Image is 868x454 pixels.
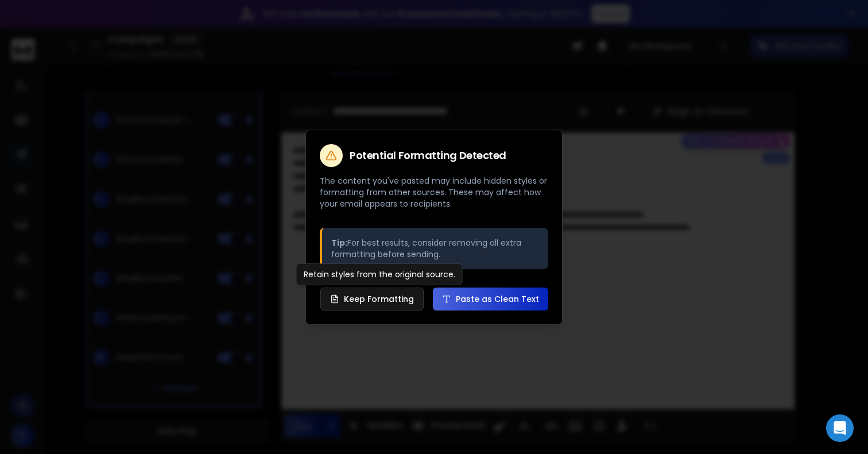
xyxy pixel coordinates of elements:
strong: Tip: [331,237,347,249]
p: For best results, consider removing all extra formatting before sending. [331,237,539,260]
div: Open Intercom Messenger [826,414,854,442]
button: Keep Formatting [320,288,424,311]
p: The content you've pasted may include hidden styles or formatting from other sources. These may a... [320,175,548,209]
h2: Potential Formatting Detected [350,150,506,161]
div: Retain styles from the original source. [296,263,463,285]
button: Paste as Clean Text [433,288,548,311]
